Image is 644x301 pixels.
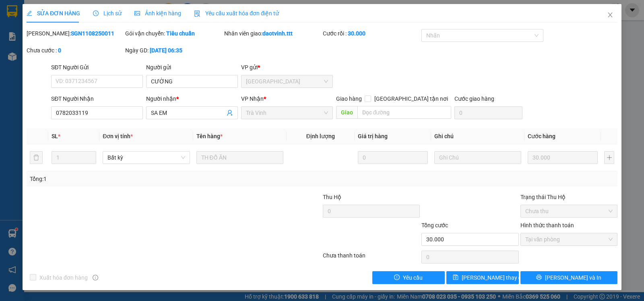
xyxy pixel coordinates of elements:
span: SỬA ĐƠN HÀNG [27,10,80,17]
input: 0 [358,151,428,164]
span: Thu Hộ [323,194,341,200]
span: Ảnh kiện hàng [134,10,181,17]
span: SL [52,133,58,139]
b: SGN1108250011 [71,30,114,37]
span: [PERSON_NAME] và In [545,273,601,282]
div: Chưa cước : [27,46,124,55]
button: delete [30,151,43,164]
span: close [607,12,613,18]
span: Đơn vị tính [103,133,133,139]
span: edit [27,10,32,16]
span: user-add [227,110,233,116]
span: Tại văn phòng [525,233,613,245]
button: Close [599,4,621,27]
span: Giao hàng [336,95,362,102]
span: Giao [336,106,357,119]
div: Ngày GD: [125,46,222,55]
th: Ghi chú [431,129,524,144]
span: Sài Gòn [246,75,328,87]
span: Yêu cầu xuất hóa đơn điện tử [194,10,279,17]
div: VP gửi [241,63,333,72]
label: Cước giao hàng [454,95,494,102]
input: VD: Bàn, Ghế [196,151,283,164]
div: SĐT Người Nhận [51,94,143,103]
b: 0 [58,47,61,54]
span: clock-circle [93,10,99,16]
button: exclamation-circleYêu cầu [372,271,445,284]
b: 30.000 [348,30,365,37]
div: Cước rồi : [323,29,420,38]
b: [DATE] 06:35 [150,47,182,54]
span: printer [536,274,542,281]
input: 0 [528,151,598,164]
div: Người nhận [146,94,238,103]
span: Giá trị hàng [358,133,388,139]
button: plus [604,151,614,164]
span: Yêu cầu [403,273,423,282]
span: Cước hàng [528,133,555,139]
div: Tổng: 1 [30,174,249,183]
span: save [453,274,458,281]
div: Trạng thái Thu Hộ [520,193,617,201]
input: Cước giao hàng [454,106,522,119]
b: daotvinh.ttt [262,30,293,37]
div: Nhân viên giao: [224,29,321,38]
img: icon [194,10,200,17]
button: save[PERSON_NAME] thay đổi [446,271,519,284]
span: picture [134,10,140,16]
span: Tên hàng [196,133,223,139]
span: Bất kỳ [107,152,185,164]
span: [GEOGRAPHIC_DATA] tận nơi [371,94,451,103]
span: Xuất hóa đơn hàng [36,273,91,282]
input: Dọc đường [357,106,452,119]
span: exclamation-circle [394,274,400,281]
span: Định lượng [306,133,335,139]
div: Người gửi [146,63,238,72]
span: [PERSON_NAME] thay đổi [462,273,526,282]
span: Lịch sử [93,10,122,17]
span: Chưa thu [525,205,613,217]
div: SĐT Người Gửi [51,63,143,72]
button: printer[PERSON_NAME] và In [520,271,617,284]
span: info-circle [93,275,98,280]
span: Trà Vinh [246,107,328,119]
span: VP Nhận [241,95,264,102]
b: Tiêu chuẩn [166,30,195,37]
div: Gói vận chuyển: [125,29,222,38]
input: Ghi Chú [434,151,521,164]
span: Tổng cước [421,222,448,228]
label: Hình thức thanh toán [520,222,574,228]
div: [PERSON_NAME]: [27,29,124,38]
div: Chưa thanh toán [322,251,421,265]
